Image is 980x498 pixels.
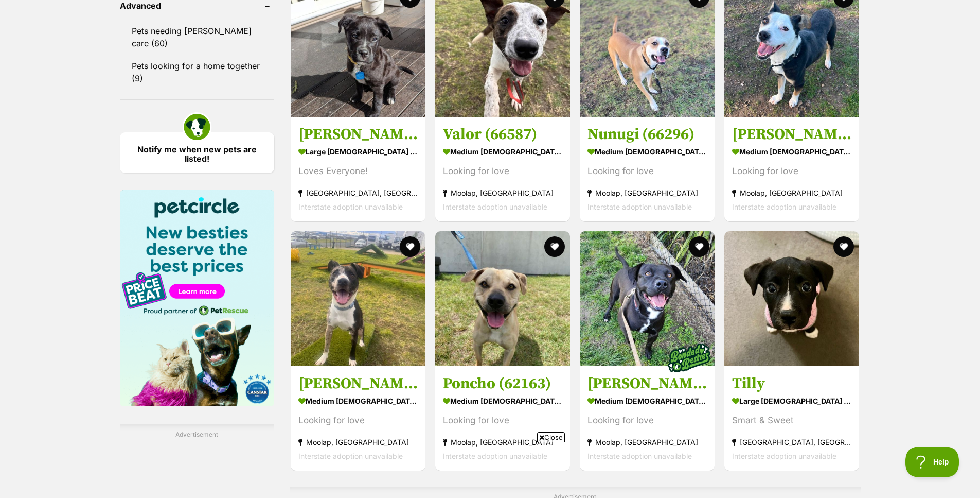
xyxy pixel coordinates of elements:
[587,125,707,144] h3: Nunugi (66296)
[298,186,418,200] strong: [GEOGRAPHIC_DATA], [GEOGRAPHIC_DATA]
[587,202,692,211] span: Interstate adoption unavailable
[580,231,715,366] img: Hector (66426) - American Staffordshire Terrier Dog
[298,451,403,460] span: Interstate adoption unavailable
[587,373,707,393] h3: [PERSON_NAME] (66426)
[298,393,418,408] strong: medium [DEMOGRAPHIC_DATA] Dog
[724,366,859,470] a: Tilly large [DEMOGRAPHIC_DATA] Dog Smart & Sweet [GEOGRAPHIC_DATA], [GEOGRAPHIC_DATA] Interstate ...
[298,413,418,427] div: Looking for love
[435,231,570,366] img: Poncho (62163) - American Staffordshire Terrier Dog
[732,186,851,200] strong: Moolap, [GEOGRAPHIC_DATA]
[303,447,678,493] iframe: Advertisement
[834,236,854,257] button: favourite
[587,186,707,200] strong: Moolap, [GEOGRAPHIC_DATA]
[724,231,859,366] img: Tilly - Staffordshire Bull Terrier Dog
[443,393,562,408] strong: medium [DEMOGRAPHIC_DATA] Dog
[443,164,562,178] div: Looking for love
[732,451,836,460] span: Interstate adoption unavailable
[689,236,709,257] button: favourite
[120,1,274,10] header: Advanced
[732,164,851,178] div: Looking for love
[298,125,418,144] h3: [PERSON_NAME]
[400,236,420,257] button: favourite
[291,231,425,366] img: Maggie (65382) - Australian Koolie Dog
[544,236,565,257] button: favourite
[443,186,562,200] strong: Moolap, [GEOGRAPHIC_DATA]
[580,366,715,470] a: [PERSON_NAME] (66426) medium [DEMOGRAPHIC_DATA] Dog Looking for love Moolap, [GEOGRAPHIC_DATA] In...
[120,55,274,89] a: Pets looking for a home together (9)
[587,393,707,408] strong: medium [DEMOGRAPHIC_DATA] Dog
[435,117,570,221] a: Valor (66587) medium [DEMOGRAPHIC_DATA] Dog Looking for love Moolap, [GEOGRAPHIC_DATA] Interstate...
[587,435,707,449] strong: Moolap, [GEOGRAPHIC_DATA]
[298,373,418,393] h3: [PERSON_NAME] (65382)
[120,190,274,406] img: Pet Circle promo banner
[732,393,851,408] strong: large [DEMOGRAPHIC_DATA] Dog
[291,366,425,470] a: [PERSON_NAME] (65382) medium [DEMOGRAPHIC_DATA] Dog Looking for love Moolap, [GEOGRAPHIC_DATA] In...
[732,413,851,427] div: Smart & Sweet
[443,125,562,144] h3: Valor (66587)
[298,202,403,211] span: Interstate adoption unavailable
[587,413,707,427] div: Looking for love
[732,373,851,393] h3: Tilly
[732,125,851,144] h3: [PERSON_NAME] (66632)
[537,432,565,442] span: Close
[443,373,562,393] h3: Poncho (62163)
[663,332,715,383] img: bonded besties
[587,164,707,178] div: Looking for love
[298,144,418,159] strong: large [DEMOGRAPHIC_DATA] Dog
[580,117,715,221] a: Nunugi (66296) medium [DEMOGRAPHIC_DATA] Dog Looking for love Moolap, [GEOGRAPHIC_DATA] Interstat...
[724,117,859,221] a: [PERSON_NAME] (66632) medium [DEMOGRAPHIC_DATA] Dog Looking for love Moolap, [GEOGRAPHIC_DATA] In...
[120,132,274,173] a: Notify me when new pets are listed!
[120,20,274,54] a: Pets needing [PERSON_NAME] care (60)
[587,144,707,159] strong: medium [DEMOGRAPHIC_DATA] Dog
[443,144,562,159] strong: medium [DEMOGRAPHIC_DATA] Dog
[443,435,562,449] strong: Moolap, [GEOGRAPHIC_DATA]
[732,202,836,211] span: Interstate adoption unavailable
[732,435,851,449] strong: [GEOGRAPHIC_DATA], [GEOGRAPHIC_DATA]
[443,202,547,211] span: Interstate adoption unavailable
[905,447,959,477] iframe: Help Scout Beacon - Open
[443,413,562,427] div: Looking for love
[732,144,851,159] strong: medium [DEMOGRAPHIC_DATA] Dog
[435,366,570,470] a: Poncho (62163) medium [DEMOGRAPHIC_DATA] Dog Looking for love Moolap, [GEOGRAPHIC_DATA] Interstat...
[298,435,418,449] strong: Moolap, [GEOGRAPHIC_DATA]
[291,117,425,221] a: [PERSON_NAME] large [DEMOGRAPHIC_DATA] Dog Loves Everyone! [GEOGRAPHIC_DATA], [GEOGRAPHIC_DATA] I...
[298,164,418,178] div: Loves Everyone!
